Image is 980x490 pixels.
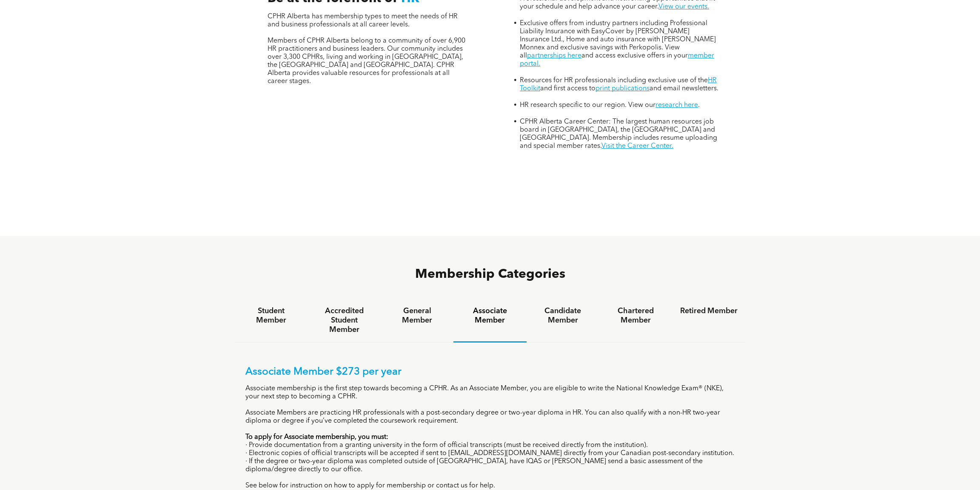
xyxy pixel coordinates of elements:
[601,143,673,150] a: Visit the Career Center.
[520,102,655,109] span: HR research specific to our region. View our
[650,85,718,92] span: and email newsletters.
[245,385,735,401] p: Associate membership is the first step towards becoming a CPHR. As an Associate Member, you are e...
[245,450,735,458] p: · Electronic copies of official transcripts will be accepted if sent to [EMAIL_ADDRESS][DOMAIN_NA...
[315,306,373,334] h4: Accredited Student Member
[461,306,518,325] h4: Associate Member
[245,441,735,450] p: · Provide documentation from a granting university in the form of official transcripts (must be r...
[680,306,738,316] h4: Retired Member
[245,366,735,378] p: Associate Member $273 per year
[415,268,565,281] span: Membership Categories
[245,458,735,474] p: · If the degree or two-year diploma was completed outside of [GEOGRAPHIC_DATA], have IQAS or [PER...
[245,434,388,441] strong: To apply for Associate membership, you must:
[698,102,700,109] span: .
[658,3,709,10] a: View our events.
[581,52,688,59] span: and access exclusive offers in your
[534,306,592,325] h4: Candidate Member
[540,85,595,92] span: and first access to
[520,118,717,150] span: CPHR Alberta Career Center: The largest human resources job board in [GEOGRAPHIC_DATA], the [GEOG...
[527,52,581,59] a: partnerships here
[607,306,664,325] h4: Chartered Member
[595,85,650,92] a: print publications
[520,20,716,59] span: Exclusive offers from industry partners including Professional Liability Insurance with EasyCover...
[245,482,735,490] p: See below for instruction on how to apply for membership or contact us for help.
[268,37,465,85] span: Members of CPHR Alberta belong to a community of over 6,900 HR practitioners and business leaders...
[655,102,698,109] a: research here
[242,306,300,325] h4: Student Member
[268,13,458,28] span: CPHR Alberta has membership types to meet the needs of HR and business professionals at all caree...
[388,306,446,325] h4: General Member
[245,409,735,425] p: Associate Members are practicing HR professionals with a post-secondary degree or two-year diplom...
[520,77,708,84] span: Resources for HR professionals including exclusive use of the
